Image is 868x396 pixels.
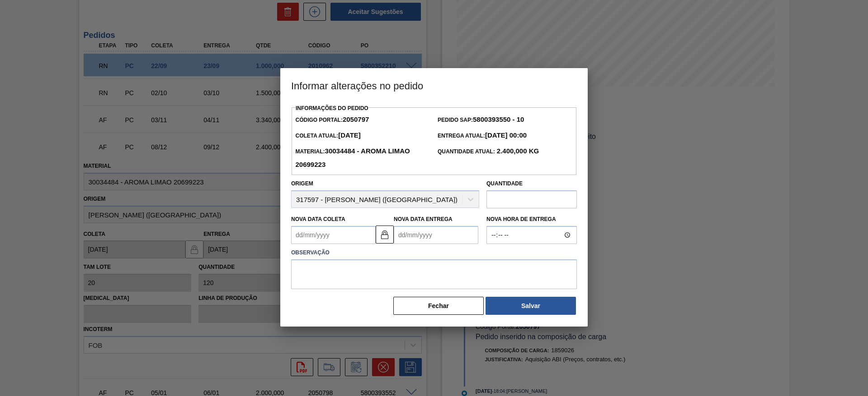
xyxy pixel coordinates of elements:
img: locked [379,229,390,240]
strong: 2.400,000 KG [495,147,539,155]
input: dd/mm/yyyy [394,226,478,244]
strong: 5800393550 - 10 [473,115,524,123]
span: Pedido SAP: [438,117,524,123]
button: Salvar [486,297,576,315]
label: Observação [291,246,577,259]
button: locked [376,226,394,244]
span: Material: [295,148,410,168]
strong: [DATE] 00:00 [485,131,527,139]
span: Coleta Atual: [295,133,360,139]
label: Nova Hora de Entrega [486,213,577,226]
label: Nova Data Entrega [394,216,453,222]
span: Entrega Atual: [438,133,527,139]
span: Código Portal: [295,117,369,123]
span: Quantidade Atual: [438,148,539,155]
label: Quantidade [486,180,523,187]
strong: [DATE] [338,131,361,139]
button: Fechar [393,297,484,315]
label: Nova Data Coleta [291,216,345,222]
h3: Informar alterações no pedido [280,68,588,102]
label: Informações do Pedido [296,105,368,111]
label: Origem [291,180,313,187]
input: dd/mm/yyyy [291,226,376,244]
strong: 30034484 - AROMA LIMAO 20699223 [295,147,410,168]
strong: 2050797 [343,115,369,123]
